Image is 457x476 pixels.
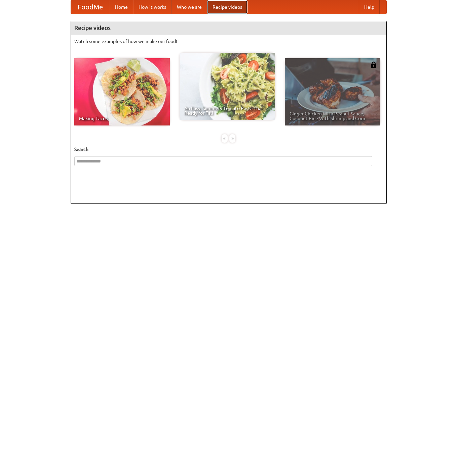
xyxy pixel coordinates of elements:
a: Who we are [172,0,207,14]
div: » [229,134,235,143]
span: An Easy, Summery Tomato Pasta That's Ready for Fall [184,106,270,115]
div: « [222,134,228,143]
a: How it works [133,0,172,14]
a: Home [110,0,133,14]
img: 483408.png [370,62,377,68]
a: Recipe videos [207,0,247,14]
a: FoodMe [71,0,110,14]
a: Making Tacos [74,58,170,125]
p: Watch some examples of how we make our food! [74,38,383,45]
a: Help [359,0,380,14]
h5: Search [74,146,383,153]
span: Making Tacos [79,116,165,121]
a: An Easy, Summery Tomato Pasta That's Ready for Fall [180,53,275,120]
h4: Recipe videos [71,21,386,35]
